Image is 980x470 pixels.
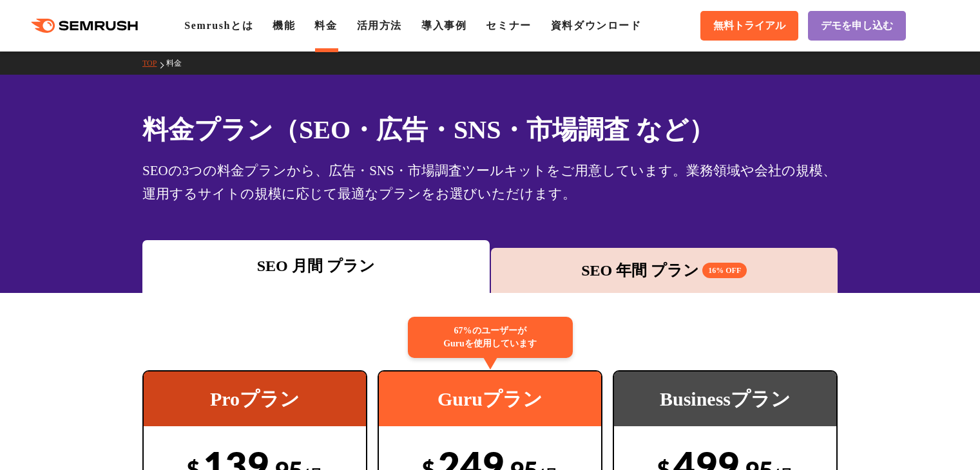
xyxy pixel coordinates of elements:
[551,20,642,31] a: 資料ダウンロード
[144,371,366,426] div: Proプラン
[184,20,253,31] a: Semrushとは
[821,19,893,33] span: デモを申し込む
[702,263,747,278] span: 16% OFF
[379,371,601,426] div: Guruプラン
[408,317,573,358] div: 67%のユーザーが Guruを使用しています
[700,11,798,41] a: 無料トライアル
[142,59,166,68] a: TOP
[486,20,531,31] a: セミナー
[497,259,832,282] div: SEO 年間 プラン
[421,20,466,31] a: 導入事例
[149,254,483,277] div: SEO 月間 プラン
[314,20,337,31] a: 料金
[142,111,838,149] h1: 料金プラン（SEO・広告・SNS・市場調査 など）
[713,19,785,33] span: 無料トライアル
[808,11,906,41] a: デモを申し込む
[142,159,838,205] div: SEOの3つの料金プランから、広告・SNS・市場調査ツールキットをご用意しています。業務領域や会社の規模、運用するサイトの規模に応じて最適なプランをお選びいただけます。
[614,371,836,426] div: Businessプラン
[273,20,295,31] a: 機能
[166,59,191,68] a: 料金
[357,20,402,31] a: 活用方法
